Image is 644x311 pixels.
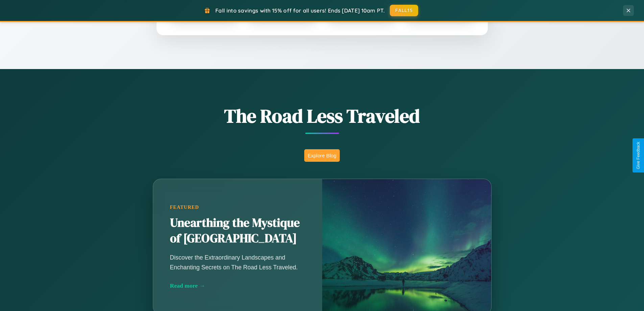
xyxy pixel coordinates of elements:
h1: The Road Less Traveled [119,103,525,129]
span: Fall into savings with 15% off for all users! Ends [DATE] 10am PT. [215,7,385,14]
div: Featured [170,204,305,210]
button: FALL15 [390,5,418,16]
p: Discover the Extraordinary Landscapes and Enchanting Secrets on The Road Less Traveled. [170,253,305,272]
button: Explore Blog [304,149,340,162]
div: Read more → [170,282,305,289]
h2: Unearthing the Mystique of [GEOGRAPHIC_DATA] [170,215,305,246]
div: Give Feedback [636,142,641,169]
